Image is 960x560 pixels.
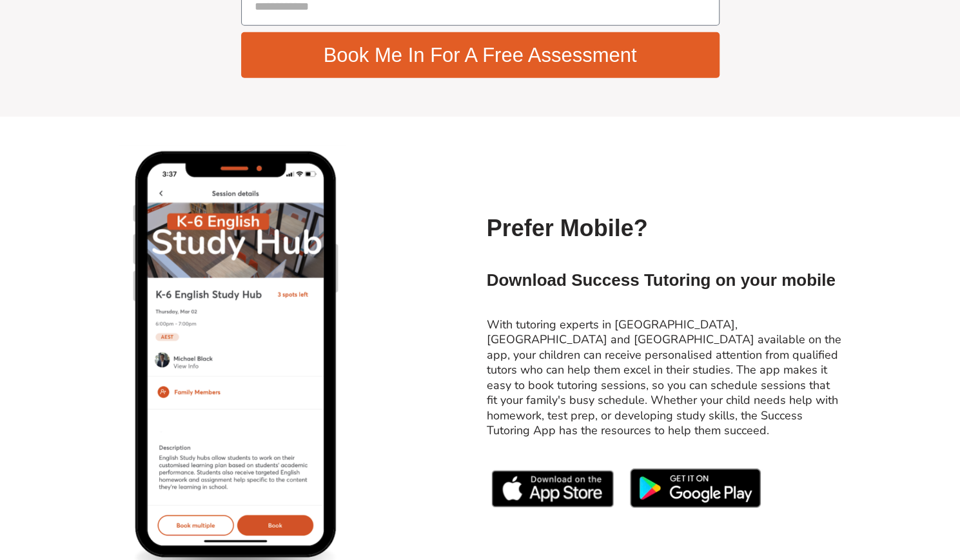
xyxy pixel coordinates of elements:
[324,45,637,65] span: Book Me In For A Free Assessment
[487,214,841,244] h2: Prefer Mobile?
[487,270,841,292] h2: Download Success Tutoring on your mobile
[487,317,841,438] h2: With tutoring experts in [GEOGRAPHIC_DATA], [GEOGRAPHIC_DATA] and [GEOGRAPHIC_DATA] available on ...
[241,32,720,78] button: Book Me In For A Free Assessment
